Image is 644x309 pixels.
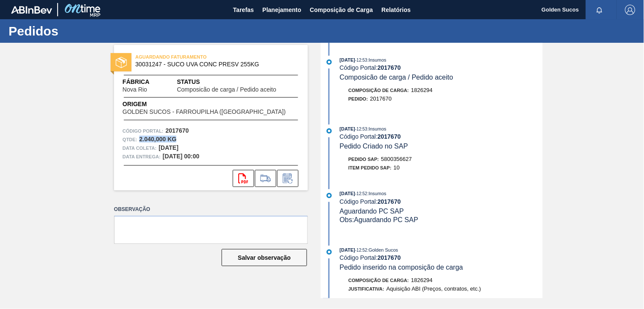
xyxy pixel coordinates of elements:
[327,250,332,255] img: atual
[394,164,400,171] span: 10
[123,100,299,109] span: Origem
[123,135,137,144] span: Qtde :
[166,127,189,134] strong: 2017670
[348,157,379,162] span: Pedido SAP:
[348,286,384,291] span: Justificativa:
[367,126,386,131] span: : Insumos
[340,254,543,261] div: Código Portal:
[586,4,613,16] button: Notificações
[348,165,392,170] span: Item pedido SAP:
[382,5,411,15] span: Relatórios
[355,58,367,62] span: - 12:53
[163,153,199,160] strong: [DATE] 00:00
[355,127,367,131] span: - 12:53
[340,208,404,215] span: Aguardando PC SAP
[135,53,255,61] span: AGUARDANDO FATURAMENTO
[370,95,392,102] span: 2017670
[355,248,367,253] span: - 12:52
[233,170,254,187] div: Abrir arquivo PDF
[355,191,367,196] span: - 12:52
[277,170,299,187] div: Informar alteração no pedido
[367,191,386,196] span: : Insumos
[340,264,463,271] span: Pedido inserido na composição de carga
[139,136,176,143] strong: 2.040,000 KG
[340,143,408,150] span: Pedido Criado no SAP
[114,203,308,216] label: Observação
[177,77,299,86] span: Status
[340,191,355,196] span: [DATE]
[327,128,332,134] img: atual
[348,278,409,283] span: Composição de Carga :
[310,5,373,15] span: Composição de Carga
[411,277,433,283] span: 1826294
[116,57,127,68] img: status
[378,198,401,205] strong: 2017670
[123,86,147,93] span: Nova Rio
[340,57,355,62] span: [DATE]
[123,127,164,135] span: Código Portal:
[340,247,355,253] span: [DATE]
[378,133,401,140] strong: 2017670
[378,64,401,71] strong: 2017670
[327,193,332,198] img: atual
[340,74,454,81] span: Composicão de carga / Pedido aceito
[340,126,355,131] span: [DATE]
[159,144,179,151] strong: [DATE]
[255,170,276,187] div: Ir para Composição de Carga
[348,96,368,101] span: Pedido :
[233,5,254,15] span: Tarefas
[340,133,543,140] div: Código Portal:
[411,87,433,93] span: 1826294
[123,109,286,115] span: GOLDEN SUCOS - FARROUPILHA ([GEOGRAPHIC_DATA])
[263,5,302,15] span: Planejamento
[11,6,52,14] img: TNhmsLtSVTkK8tSr43FrP2fwEKptu5GPRR3wAAAABJRU5ErkJggg==
[386,285,481,292] span: Aquisição ABI (Preços, contratos, etc.)
[381,156,412,162] span: 5800356627
[177,86,276,93] span: Composicão de carga / Pedido aceito
[340,216,419,223] span: Obs: Aguardando PC SAP
[327,59,332,65] img: atual
[9,26,160,36] h1: Pedidos
[123,77,174,86] span: Fábrica
[367,247,398,253] span: : Golden Sucos
[340,64,543,71] div: Código Portal:
[625,5,635,15] img: Logout
[348,88,409,93] span: Composição de Carga :
[123,152,161,161] span: Data entrega:
[378,254,401,261] strong: 2017670
[123,144,157,152] span: Data coleta:
[367,57,386,62] span: : Insumos
[222,249,307,266] button: Salvar observação
[135,61,290,68] span: 30031247 - SUCO UVA CONC PRESV 255KG
[340,198,543,205] div: Código Portal:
